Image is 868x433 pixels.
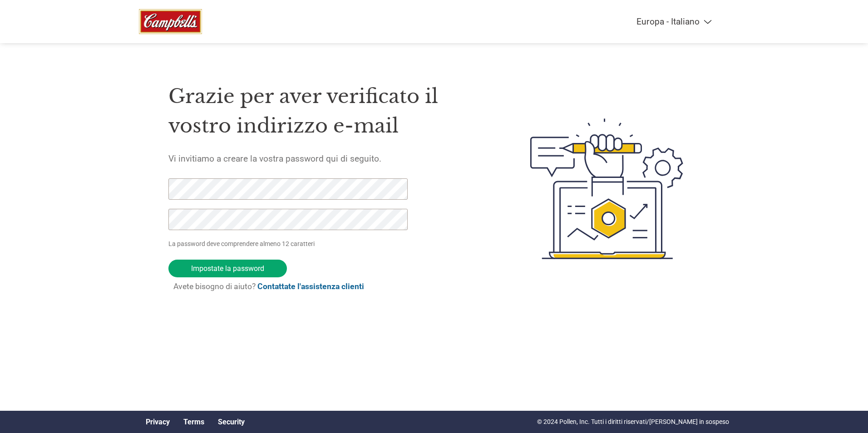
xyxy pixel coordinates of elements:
a: Contattate l'assistenza clienti [257,282,364,291]
h1: Grazie per aver verificato il vostro indirizzo e-mail [168,82,487,140]
a: Security [218,418,245,426]
h5: Vi invitiamo a creare la vostra password qui di seguito. [168,153,487,164]
span: Avete bisogno di aiuto? [173,282,364,291]
img: Campbell’s [139,9,202,34]
img: create-password [514,69,700,309]
p: La password deve comprendere almeno 12 caratteri [168,239,411,249]
p: © 2024 Pollen, Inc. Tutti i diritti riservati/[PERSON_NAME] in sospeso [537,417,729,427]
a: Terms [183,418,204,426]
input: Impostate la password [168,260,287,277]
a: Privacy [146,418,170,426]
